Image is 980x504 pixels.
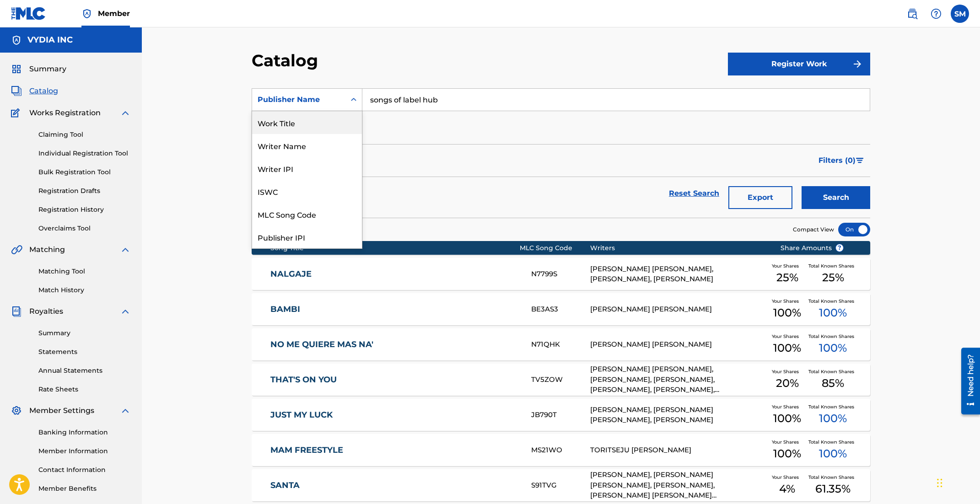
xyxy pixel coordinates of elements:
img: Top Rightsholder [81,8,92,19]
span: 100 % [773,410,801,427]
a: Annual Statements [38,366,131,375]
img: expand [120,405,131,416]
div: MLC Song Code [252,203,362,225]
div: Chat Widget [934,460,980,504]
div: [PERSON_NAME] [PERSON_NAME] [590,339,766,350]
div: [PERSON_NAME] [PERSON_NAME] [590,304,766,315]
span: 85 % [822,375,844,391]
button: Export [728,186,792,209]
a: NO ME QUIERE MAS NA' [270,339,519,350]
span: Filters ( 0 ) [818,155,856,166]
a: Member Benefits [38,484,131,493]
a: Rate Sheets [38,385,131,394]
span: 61.35 % [815,481,851,497]
a: Registration History [38,205,131,214]
div: Writer Name [252,134,362,157]
span: 100 % [773,445,801,462]
span: Your Shares [772,439,802,445]
a: Registration Drafts [38,186,131,196]
img: f7272a7cc735f4ea7f67.svg [852,59,863,70]
div: MS21WO [531,445,590,456]
a: SANTA [270,480,519,491]
img: expand [120,306,131,317]
div: Publisher IPI [252,225,362,248]
a: Public Search [903,5,921,23]
span: 100 % [773,340,801,356]
a: Reset Search [664,183,724,204]
span: 4 % [779,481,795,497]
img: Matching [11,244,22,255]
span: 20 % [776,375,799,391]
a: Matching Tool [38,267,131,276]
a: Contact Information [38,465,131,475]
div: N71QHK [531,339,590,350]
div: ISWC [252,180,362,203]
button: Register Work [728,53,870,75]
span: Works Registration [29,107,101,118]
button: Search [802,186,870,209]
span: Matching [29,244,65,255]
form: Search Form [252,88,870,218]
div: Song Title [270,243,520,253]
span: Member [98,8,130,19]
span: Total Known Shares [808,368,858,375]
span: Total Known Shares [808,439,858,445]
div: Publisher Name [258,94,340,105]
span: 100 % [819,340,847,356]
div: Work Title [252,111,362,134]
img: Summary [11,64,22,75]
span: ? [836,244,843,252]
a: Individual Registration Tool [38,149,131,158]
img: help [931,8,942,19]
div: User Menu [951,5,969,23]
a: Summary [38,328,131,338]
span: Total Known Shares [808,298,858,305]
div: Writers [590,243,766,253]
span: 25 % [776,269,798,286]
div: MLC Song Code [520,243,590,253]
img: search [907,8,918,19]
div: [PERSON_NAME] [PERSON_NAME], [PERSON_NAME], [PERSON_NAME], [PERSON_NAME], [PERSON_NAME], [PERSON_... [590,364,766,395]
img: Works Registration [11,107,23,118]
img: filter [856,158,864,163]
a: SummarySummary [11,64,66,75]
div: [PERSON_NAME] [PERSON_NAME], [PERSON_NAME], [PERSON_NAME] [590,264,766,284]
span: Your Shares [772,298,802,305]
img: Member Settings [11,405,22,416]
a: Claiming Tool [38,130,131,139]
div: TV5ZOW [531,375,590,385]
button: Filters (0) [813,149,870,172]
span: 100 % [819,305,847,321]
span: Your Shares [772,333,802,340]
img: expand [120,244,131,255]
img: MLC Logo [11,7,46,20]
span: Your Shares [772,403,802,410]
img: expand [120,107,131,118]
h5: VYDIA INC [27,35,73,45]
span: Your Shares [772,474,802,481]
div: Drag [937,469,942,497]
a: Banking Information [38,428,131,437]
a: MAM FREESTYLE [270,445,519,456]
span: Your Shares [772,368,802,375]
div: BE3AS3 [531,304,590,315]
div: JB790T [531,410,590,420]
span: 100 % [819,410,847,427]
div: S91TVG [531,480,590,491]
span: 25 % [822,269,844,286]
span: Total Known Shares [808,263,858,269]
span: Your Shares [772,263,802,269]
span: Catalog [29,86,58,97]
a: Bulk Registration Tool [38,167,131,177]
span: 100 % [773,305,801,321]
span: Total Known Shares [808,333,858,340]
span: Summary [29,64,66,75]
a: Match History [38,285,131,295]
span: Total Known Shares [808,474,858,481]
img: Catalog [11,86,22,97]
a: Statements [38,347,131,357]
div: TORITSEJU [PERSON_NAME] [590,445,766,456]
div: Help [927,5,945,23]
